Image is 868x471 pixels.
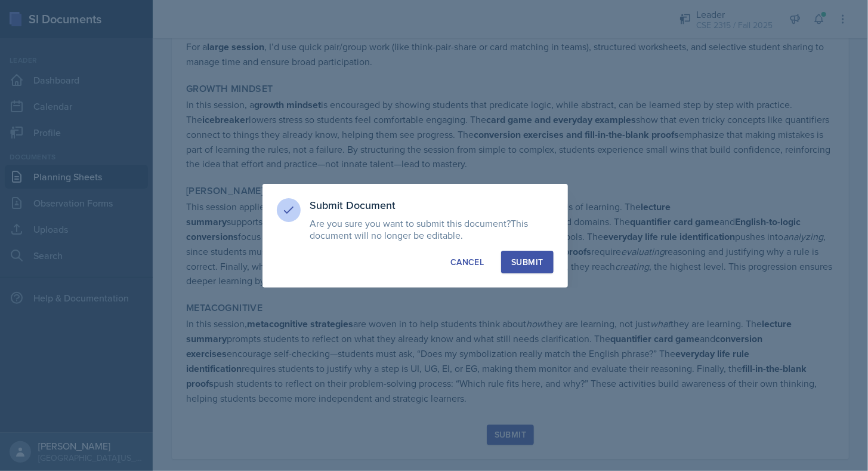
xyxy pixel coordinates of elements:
[310,217,554,241] p: Are you sure you want to submit this document?
[440,251,494,273] button: Cancel
[310,198,554,213] h3: Submit Document
[501,251,553,273] button: Submit
[450,256,484,268] div: Cancel
[310,217,529,242] span: This document will no longer be editable.
[511,256,543,268] div: Submit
